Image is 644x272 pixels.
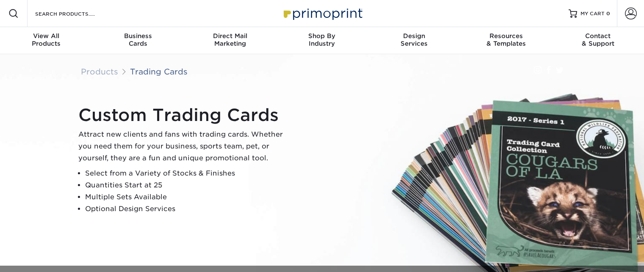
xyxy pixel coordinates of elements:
div: Marketing [184,32,276,47]
li: Quantities Start at 25 [85,179,290,191]
span: Design [368,32,460,40]
input: SEARCH PRODUCTS..... [34,8,117,19]
a: Resources& Templates [460,27,552,54]
span: Direct Mail [184,32,276,40]
span: Shop By [276,32,368,40]
img: Primoprint [280,4,365,22]
a: Direct MailMarketing [184,27,276,54]
span: Resources [460,32,552,40]
div: Industry [276,32,368,47]
a: BusinessCards [92,27,184,54]
span: Business [92,32,184,40]
a: DesignServices [368,27,460,54]
li: Multiple Sets Available [85,191,290,203]
div: Services [368,32,460,47]
a: Trading Cards [130,67,188,76]
a: Products [81,67,118,76]
a: Contact& Support [552,27,644,54]
div: Cards [92,32,184,47]
div: & Support [552,32,644,47]
span: Contact [552,32,644,40]
div: & Templates [460,32,552,47]
h1: Custom Trading Cards [78,105,290,125]
li: Select from a Variety of Stocks & Finishes [85,168,290,179]
span: 0 [606,11,610,16]
p: Attract new clients and fans with trading cards. Whether you need them for your business, sports ... [78,129,290,164]
span: MY CART [580,10,605,17]
a: Shop ByIndustry [276,27,368,54]
li: Optional Design Services [85,203,290,215]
